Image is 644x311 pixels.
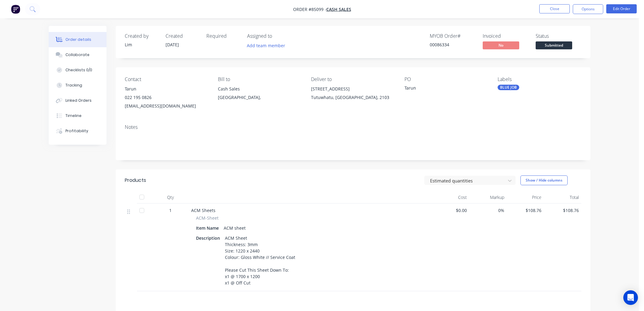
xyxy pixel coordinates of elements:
span: ACM Sheets [191,207,215,213]
button: Close [539,4,570,13]
button: Checklists 0/0 [49,62,107,78]
div: ACM Sheet Thickness: 3mm Size: 1220 x 2440 Colour: Gloss White // Service Coat Please Cut This Sh... [222,234,298,287]
div: Created [166,33,199,39]
div: Timeline [65,113,82,118]
span: No [483,41,519,49]
div: Price [507,191,544,203]
span: 1 [169,207,172,214]
span: ACM-Sheet [196,215,219,221]
div: Deliver to [311,76,394,82]
div: Tutuwhatu, [GEOGRAPHIC_DATA], 2103 [311,93,394,102]
div: [GEOGRAPHIC_DATA], [218,93,301,102]
span: [DATE] [166,42,179,48]
button: Timeline [49,108,107,123]
div: PO [404,76,488,82]
div: Contact [125,76,208,82]
div: Lim [125,41,158,48]
span: Order #85099 - [293,6,326,12]
div: Created by [125,33,158,39]
div: Tarun [404,85,481,93]
div: Linked Orders [65,98,92,103]
div: Order details [65,37,91,42]
div: BLUE JOB [498,85,519,90]
div: Item Name [196,224,221,232]
div: Tracking [65,83,82,88]
div: Status [536,33,581,39]
button: Options [573,4,603,14]
div: [EMAIL_ADDRESS][DOMAIN_NAME] [125,102,208,110]
div: [STREET_ADDRESS]Tutuwhatu, [GEOGRAPHIC_DATA], 2103 [311,85,394,104]
div: Qty [152,191,189,203]
div: 00086334 [430,41,475,48]
div: 022 195 0826 [125,93,208,102]
div: ACM sheet [221,224,248,232]
button: Edit Order [606,4,637,13]
div: Total [544,191,581,203]
div: Cash Sales [218,85,301,93]
button: Collaborate [49,47,107,62]
span: 0% [472,207,504,214]
img: Factory [11,5,20,14]
div: Assigned to [247,33,308,39]
div: [STREET_ADDRESS] [311,85,394,93]
button: Show / Hide columns [520,175,568,185]
span: $108.76 [546,207,579,214]
button: Order details [49,32,107,47]
div: Notes [125,124,581,130]
div: Tarun022 195 0826[EMAIL_ADDRESS][DOMAIN_NAME] [125,85,208,110]
div: Profitability [65,128,88,134]
div: Checklists 0/0 [65,67,92,73]
div: Description [196,234,222,242]
div: Invoiced [483,33,528,39]
button: Profitability [49,123,107,139]
div: MYOB Order # [430,33,475,39]
span: $0.00 [435,207,467,214]
button: Tracking [49,78,107,93]
div: Markup [469,191,507,203]
div: Tarun [125,85,208,93]
div: Labels [498,76,581,82]
div: Bill to [218,76,301,82]
div: Cost [432,191,470,203]
button: Submitted [536,41,572,51]
button: Add team member [247,41,289,50]
div: Open Intercom Messenger [623,290,638,305]
a: Cash Sales [326,6,351,12]
span: Submitted [536,41,572,49]
div: Required [206,33,240,39]
div: Products [125,177,146,184]
span: $108.76 [509,207,542,214]
button: Linked Orders [49,93,107,108]
div: Cash Sales[GEOGRAPHIC_DATA], [218,85,301,104]
button: Add team member [243,41,288,50]
div: Collaborate [65,52,89,58]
